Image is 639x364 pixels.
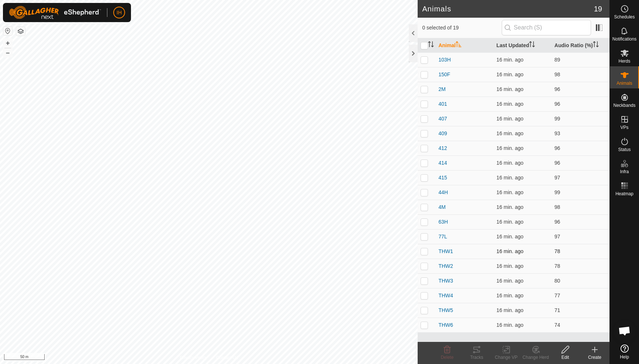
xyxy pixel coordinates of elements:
[614,15,635,19] span: Schedules
[438,56,450,64] span: 103H
[550,354,580,361] div: Edit
[438,321,453,329] span: THW6
[497,86,524,92] span: Oct 10, 2025, 8:36 AM
[555,307,560,313] span: 71
[497,219,524,225] span: Oct 10, 2025, 8:36 AM
[438,277,453,285] span: THW3
[555,219,560,225] span: 96
[117,9,122,17] span: IH
[555,101,560,107] span: 96
[491,354,521,361] div: Change VP
[529,42,535,48] p-sorticon: Activate to sort
[497,248,524,254] span: Oct 10, 2025, 8:36 AM
[497,322,524,328] span: Oct 10, 2025, 8:36 AM
[620,125,628,130] span: VPs
[9,6,101,19] img: Gallagher Logo
[552,38,609,53] th: Audio Ratio (%)
[497,263,524,269] span: Oct 10, 2025, 8:36 AM
[438,144,447,152] span: 412
[494,38,552,53] th: Last Updated
[620,355,629,359] span: Help
[555,322,560,328] span: 74
[462,354,491,361] div: Tracks
[555,278,560,284] span: 80
[555,248,560,254] span: 78
[16,27,25,36] button: Map Layers
[438,115,447,123] span: 407
[497,145,524,151] span: Oct 10, 2025, 8:37 AM
[618,59,630,63] span: Herds
[438,174,447,182] span: 415
[497,160,524,166] span: Oct 10, 2025, 8:36 AM
[555,57,560,63] span: 89
[555,234,560,239] span: 97
[497,175,524,181] span: Oct 10, 2025, 8:36 AM
[615,192,633,196] span: Heatmap
[555,86,560,92] span: 96
[497,57,524,63] span: Oct 10, 2025, 8:36 AM
[502,20,591,35] input: Search (S)
[438,189,448,196] span: 44H
[438,233,447,241] span: 77L
[612,37,636,41] span: Notifications
[618,147,631,152] span: Status
[438,307,453,314] span: THW5
[497,293,524,298] span: Oct 10, 2025, 8:36 AM
[438,292,453,300] span: THW4
[594,3,602,14] span: 19
[555,71,560,77] span: 98
[3,39,12,48] button: +
[497,71,524,77] span: Oct 10, 2025, 8:36 AM
[422,24,501,32] span: 0 selected of 19
[497,278,524,284] span: Oct 10, 2025, 8:36 AM
[435,38,493,53] th: Animal
[555,293,560,298] span: 77
[456,42,462,48] p-sorticon: Activate to sort
[438,71,450,78] span: 150F
[438,218,448,226] span: 63H
[438,203,445,211] span: 4M
[438,130,447,137] span: 409
[3,48,12,57] button: –
[438,262,453,270] span: THW2
[428,42,434,48] p-sorticon: Activate to sort
[521,354,550,361] div: Change Herd
[497,130,524,136] span: Oct 10, 2025, 8:36 AM
[438,248,453,255] span: THW1
[180,354,207,361] a: Privacy Policy
[613,103,635,108] span: Neckbands
[614,320,636,342] div: Open chat
[593,42,599,48] p-sorticon: Activate to sort
[580,354,609,361] div: Create
[438,159,447,167] span: 414
[497,234,524,239] span: Oct 10, 2025, 8:37 AM
[616,81,632,85] span: Animals
[497,204,524,210] span: Oct 10, 2025, 8:36 AM
[438,100,447,108] span: 401
[3,27,12,35] button: Reset Map
[441,355,454,360] span: Delete
[555,160,560,166] span: 96
[422,4,594,13] h2: Animals
[216,354,238,361] a: Contact Us
[497,116,524,122] span: Oct 10, 2025, 8:36 AM
[555,263,560,269] span: 78
[555,130,560,136] span: 93
[438,85,445,93] span: 2M
[555,204,560,210] span: 98
[497,189,524,195] span: Oct 10, 2025, 8:36 AM
[555,189,560,195] span: 99
[497,101,524,107] span: Oct 10, 2025, 8:36 AM
[555,116,560,122] span: 99
[555,145,560,151] span: 96
[620,169,629,174] span: Infra
[497,307,524,313] span: Oct 10, 2025, 8:37 AM
[610,342,639,362] a: Help
[555,175,560,181] span: 97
